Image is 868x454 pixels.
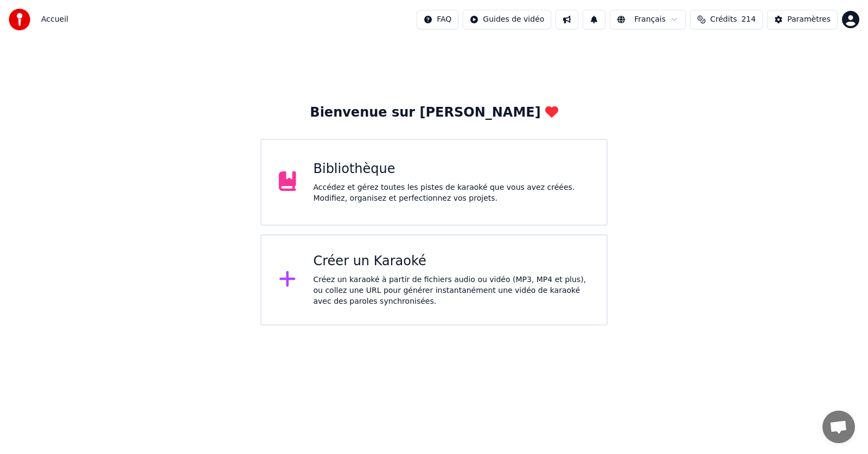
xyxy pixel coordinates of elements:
[417,10,458,29] button: FAQ
[822,411,855,443] a: Ouvrir le chat
[741,14,756,25] span: 214
[710,14,737,25] span: Crédits
[41,14,68,25] nav: breadcrumb
[463,10,551,29] button: Guides de vidéo
[767,10,838,29] button: Paramètres
[690,10,763,29] button: Crédits214
[314,182,590,204] div: Accédez et gérez toutes les pistes de karaoké que vous avez créées. Modifiez, organisez et perfec...
[787,14,831,25] div: Paramètres
[310,104,558,122] div: Bienvenue sur [PERSON_NAME]
[41,14,68,25] span: Accueil
[314,161,590,178] div: Bibliothèque
[314,253,590,270] div: Créer un Karaoké
[9,9,30,30] img: youka
[314,274,590,307] div: Créez un karaoké à partir de fichiers audio ou vidéo (MP3, MP4 et plus), ou collez une URL pour g...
